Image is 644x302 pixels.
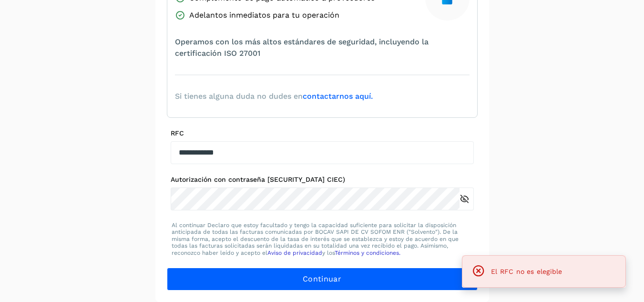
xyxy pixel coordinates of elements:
a: contactarnos aquí. [303,92,373,101]
label: Autorización con contraseña [SECURITY_DATA] CIEC) [171,176,474,184]
a: Términos y condiciones. [335,250,400,256]
span: Operamos con los más altos estándares de seguridad, incluyendo la certificación ISO 27001 [175,36,470,59]
label: RFC [171,129,474,137]
span: El RFC no es elegible [491,268,562,275]
a: Aviso de privacidad [267,250,322,256]
span: Continuar [303,274,341,284]
span: Si tienes alguna duda no dudes en [175,91,373,102]
span: Adelantos inmediatos para tu operación [189,10,339,21]
p: Al continuar Declaro que estoy facultado y tengo la capacidad suficiente para solicitar la dispos... [172,222,473,256]
button: Continuar [167,268,478,291]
